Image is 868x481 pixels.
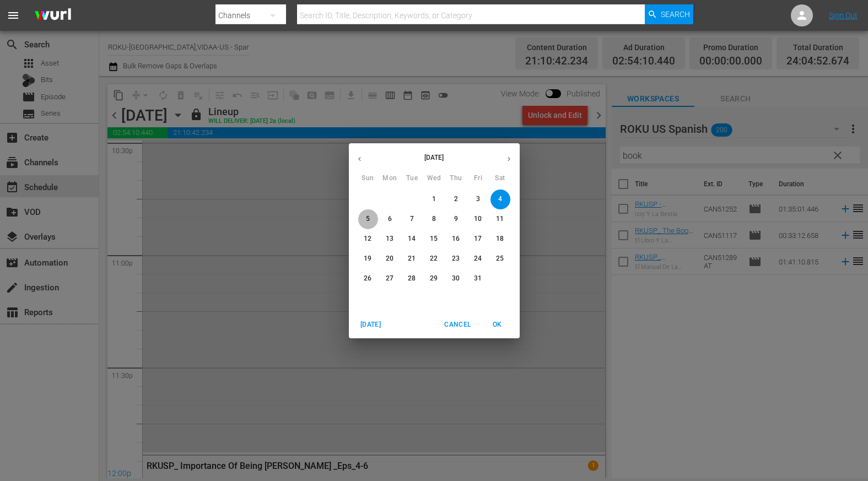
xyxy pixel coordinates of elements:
[454,194,458,204] p: 2
[430,234,438,244] p: 15
[380,173,400,184] span: Mon
[490,249,510,269] button: 25
[424,269,444,289] button: 29
[432,214,436,224] p: 8
[446,249,466,269] button: 23
[476,194,480,204] p: 3
[386,274,393,283] p: 27
[358,229,378,249] button: 12
[402,249,422,269] button: 21
[468,209,488,229] button: 10
[430,254,438,263] p: 22
[446,229,466,249] button: 16
[432,194,436,204] p: 1
[446,173,466,184] span: Thu
[474,234,482,244] p: 17
[388,214,392,224] p: 6
[490,173,510,184] span: Sat
[358,319,384,331] span: [DATE]
[496,234,504,244] p: 18
[454,214,458,224] p: 9
[386,234,393,244] p: 13
[474,214,482,224] p: 10
[468,249,488,269] button: 24
[468,269,488,289] button: 31
[490,190,510,209] button: 4
[380,269,400,289] button: 27
[380,229,400,249] button: 13
[446,209,466,229] button: 9
[380,209,400,229] button: 6
[370,153,498,163] p: [DATE]
[474,274,482,283] p: 31
[364,234,371,244] p: 12
[353,316,389,334] button: [DATE]
[446,269,466,289] button: 30
[446,190,466,209] button: 2
[410,214,414,224] p: 7
[366,214,370,224] p: 5
[468,173,488,184] span: Fri
[468,190,488,209] button: 3
[424,209,444,229] button: 8
[440,316,475,334] button: Cancel
[490,209,510,229] button: 11
[358,209,378,229] button: 5
[358,249,378,269] button: 19
[364,254,371,263] p: 19
[829,11,858,20] a: Sign Out
[408,254,416,263] p: 21
[452,234,460,244] p: 16
[408,234,416,244] p: 14
[496,254,504,263] p: 25
[490,229,510,249] button: 18
[358,269,378,289] button: 26
[452,274,460,283] p: 30
[386,254,393,263] p: 20
[452,254,460,263] p: 23
[424,173,444,184] span: Wed
[444,319,471,331] span: Cancel
[402,173,422,184] span: Tue
[468,229,488,249] button: 17
[424,229,444,249] button: 15
[380,249,400,269] button: 20
[402,229,422,249] button: 14
[358,173,378,184] span: Sun
[7,9,20,22] span: menu
[430,274,438,283] p: 29
[661,4,690,24] span: Search
[480,316,515,334] button: OK
[408,274,416,283] p: 28
[484,319,511,331] span: OK
[498,194,502,204] p: 4
[402,269,422,289] button: 28
[26,3,79,29] img: ans4CAIJ8jUAAAAAAAAAAAAAAAAAAAAAAAAgQb4GAAAAAAAAAAAAAAAAAAAAAAAAJMjXAAAAAAAAAAAAAAAAAAAAAAAAgAT5G...
[424,190,444,209] button: 1
[364,274,371,283] p: 26
[474,254,482,263] p: 24
[424,249,444,269] button: 22
[496,214,504,224] p: 11
[402,209,422,229] button: 7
